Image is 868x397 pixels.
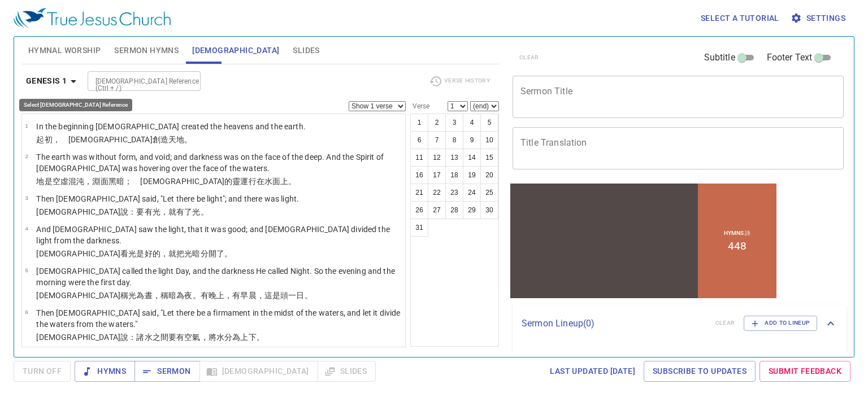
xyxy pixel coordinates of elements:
wh259: 日 [296,291,312,300]
p: [DEMOGRAPHIC_DATA] [36,248,402,259]
span: Sermon Hymns [114,43,179,58]
span: Select a tutorial [701,11,779,25]
wh1242: ，這是頭一 [257,291,313,300]
span: Subscribe to Updates [653,364,747,378]
p: Sermon Lineup ( 0 ) [522,317,706,330]
wh914: 。 [224,249,232,258]
button: 28 [445,201,463,219]
button: Hymns [75,361,135,382]
button: 4 [463,114,481,132]
wh776: 。 [184,135,192,144]
div: Sermon Lineup(0)clearAdd to Lineup [513,304,847,342]
span: Footer Text [767,51,813,64]
wh216: ，就有了光 [160,207,209,216]
button: 16 [410,166,428,184]
wh559: ：要有 [128,207,209,216]
button: Genesis 1 [21,71,85,91]
b: Genesis 1 [26,74,67,88]
wh2896: ，就把光 [160,249,232,258]
button: 20 [480,166,498,184]
wh776: 是 [45,177,297,186]
span: Hymns [84,364,126,378]
wh8432: 要有空氣 [168,333,264,342]
span: Slides [293,43,319,58]
span: 2 [25,153,28,159]
button: 24 [463,184,481,202]
p: 地 [36,176,402,187]
p: Then [DEMOGRAPHIC_DATA] said, "Let there be light"; and there was light. [36,193,299,204]
wh1254: 天 [168,135,192,144]
span: [DEMOGRAPHIC_DATA] [192,43,279,58]
p: In the beginning [DEMOGRAPHIC_DATA] created the heavens and the earth. [36,121,306,132]
wh216: 暗 [192,249,232,258]
button: 10 [480,131,498,149]
wh430: 稱 [120,291,313,300]
span: 4 [25,225,28,232]
wh8414: 混沌 [68,177,297,186]
wh430: 創造 [153,135,193,144]
wh216: 為晝 [136,291,312,300]
button: 13 [445,149,463,167]
button: 30 [480,201,498,219]
wh8064: 地 [176,135,192,144]
wh4325: 分 [224,333,264,342]
wh430: 說 [120,207,209,216]
button: 6 [410,131,428,149]
button: 14 [463,149,481,167]
button: 27 [428,201,446,219]
span: Sermon [144,364,190,378]
span: 3 [25,195,28,201]
button: 17 [428,166,446,184]
wh3117: 。 [305,291,313,300]
wh216: 。 [201,207,209,216]
button: 11 [410,149,428,167]
span: Subtitle [704,51,735,64]
p: [DEMOGRAPHIC_DATA] [36,331,402,343]
button: 19 [463,166,481,184]
p: [DEMOGRAPHIC_DATA] [36,206,299,217]
wh7225: ， [DEMOGRAPHIC_DATA] [53,135,193,144]
wh914: 為上下。 [232,333,264,342]
span: Hymnal Worship [28,43,101,58]
wh7549: ，將水 [201,333,264,342]
wh216: 是好的 [136,249,232,258]
wh6153: ，有早晨 [224,291,313,300]
p: The earth was without form, and void; and darkness was on the face of the deep. And the Spirit of... [36,151,402,174]
button: 23 [445,184,463,202]
wh430: 的靈 [224,177,296,186]
wh7363: 在水 [257,177,297,186]
wh7307: 運行 [240,177,296,186]
wh6440: 上 [280,177,296,186]
span: Add to Lineup [751,318,810,328]
wh922: ，淵 [84,177,296,186]
span: 6 [25,309,28,315]
img: True Jesus Church [14,8,171,28]
span: Settings [793,11,845,25]
p: [DEMOGRAPHIC_DATA] called the light Day, and the darkness He called Night. So the evening and the... [36,265,402,288]
i: Nothing saved yet [522,352,595,363]
button: 26 [410,201,428,219]
button: 1 [410,114,428,132]
a: Subscribe to Updates [644,361,756,382]
wh1961: 空虛 [53,177,297,186]
wh7220: 光 [128,249,232,258]
wh8415: 面 [101,177,297,186]
iframe: from-child [508,181,779,300]
button: 22 [428,184,446,202]
span: 1 [25,123,28,129]
button: 12 [428,149,446,167]
button: 25 [480,184,498,202]
p: Then [DEMOGRAPHIC_DATA] said, "Let there be a firmament in the midst of the waters, and let it di... [36,307,402,330]
wh2822: 分開了 [201,249,233,258]
button: 31 [410,219,428,237]
wh5921: 。 [288,177,296,186]
button: 21 [410,184,428,202]
wh2822: ； [DEMOGRAPHIC_DATA] [124,177,296,186]
a: Submit Feedback [759,361,850,382]
p: 起初 [36,134,306,145]
wh4325: 之間 [153,333,264,342]
button: Sermon [134,361,199,382]
button: 5 [480,114,498,132]
wh6440: 黑暗 [108,177,297,186]
button: Settings [788,8,850,29]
